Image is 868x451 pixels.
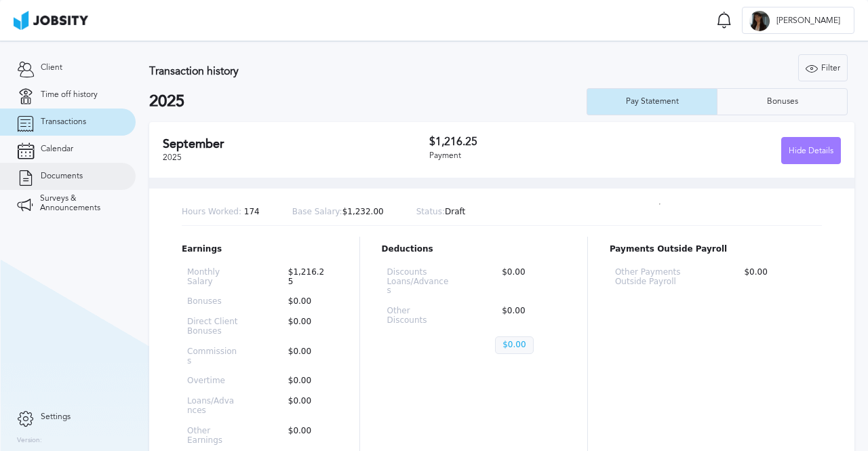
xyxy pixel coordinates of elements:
p: $0.00 [495,336,533,354]
p: Monthly Salary [187,268,238,287]
button: B[PERSON_NAME] [742,7,854,34]
h2: September [163,137,429,151]
p: Overtime [187,376,238,386]
button: Filter [798,54,848,81]
span: 2025 [163,153,182,162]
p: Commissions [187,347,238,366]
button: Pay Statement [587,88,717,115]
span: Calendar [41,144,73,154]
p: $1,232.00 [292,208,384,217]
div: Bonuses [760,97,805,106]
div: Filter [799,55,847,82]
p: $0.00 [281,317,332,336]
span: [PERSON_NAME] [770,16,847,26]
label: Version: [17,437,42,445]
p: Deductions [382,245,566,254]
p: Loans/Advances [187,397,238,416]
span: Base Salary: [292,207,342,216]
p: Other Discounts [387,307,452,326]
p: Other Payments Outside Payroll [615,268,694,287]
p: Direct Client Bonuses [187,317,238,336]
span: Documents [41,172,83,181]
p: $0.00 [495,268,560,296]
p: $0.00 [737,268,816,287]
button: Hide Details [781,137,841,164]
span: Hours Worked: [182,207,241,216]
img: ab4bad089aa723f57921c736e9817d99.png [14,11,88,30]
span: Transactions [41,117,86,127]
span: Settings [41,412,71,422]
p: Discounts Loans/Advances [387,268,452,296]
p: Bonuses [187,297,238,307]
p: $0.00 [495,307,560,326]
div: Hide Details [782,138,840,165]
p: Draft [416,208,466,217]
div: Payment [429,151,635,161]
button: Bonuses [717,88,848,115]
span: Time off history [41,90,98,100]
p: $0.00 [281,376,332,386]
h2: 2025 [149,92,587,111]
h3: $1,216.25 [429,136,635,148]
p: Earnings [182,245,338,254]
p: 174 [182,208,260,217]
p: $0.00 [281,427,332,446]
h3: Transaction history [149,65,530,77]
p: Payments Outside Payroll [610,245,822,254]
p: $0.00 [281,297,332,307]
p: $1,216.25 [281,268,332,287]
div: Pay Statement [619,97,686,106]
p: $0.00 [281,397,332,416]
span: Client [41,63,62,73]
span: Surveys & Announcements [40,194,119,213]
span: Status: [416,207,445,216]
p: $0.00 [281,347,332,366]
p: Other Earnings [187,427,238,446]
div: B [749,11,770,31]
